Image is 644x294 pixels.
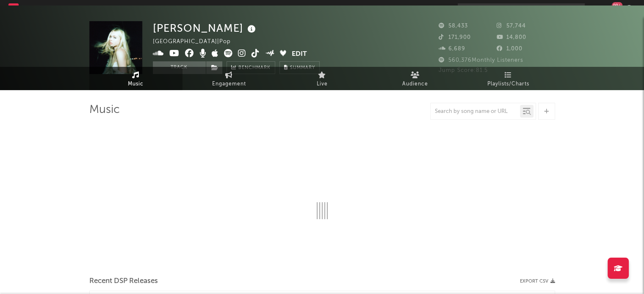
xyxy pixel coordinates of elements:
a: Engagement [182,67,276,90]
div: [GEOGRAPHIC_DATA] | Pop [153,37,240,47]
a: Playlists/Charts [462,67,555,90]
span: 1,000 [497,46,522,52]
button: Summary [279,61,320,74]
span: Audience [402,79,428,89]
input: Search by song name or URL [431,108,520,115]
button: Export CSV [520,279,555,284]
span: Recent DSP Releases [89,276,158,286]
span: Benchmark [238,63,271,73]
div: [PERSON_NAME] [153,21,258,35]
span: 171,900 [439,35,471,40]
button: Track [153,61,206,74]
span: Playlists/Charts [487,79,529,89]
span: 6,689 [439,46,465,52]
span: Summary [290,66,315,70]
a: Audience [369,67,462,90]
div: 99 + [612,2,622,8]
input: Search for artists [458,3,585,14]
button: Edit [292,49,307,60]
span: 560,376 Monthly Listeners [439,58,523,63]
span: Live [317,79,328,89]
span: 14,800 [497,35,526,40]
a: Benchmark [227,61,275,74]
span: Music [128,79,144,89]
a: Music [89,67,182,90]
span: 58,433 [439,23,468,29]
button: 99+ [609,5,615,12]
span: Engagement [212,79,246,89]
span: 57,744 [497,23,526,29]
a: Live [276,67,369,90]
